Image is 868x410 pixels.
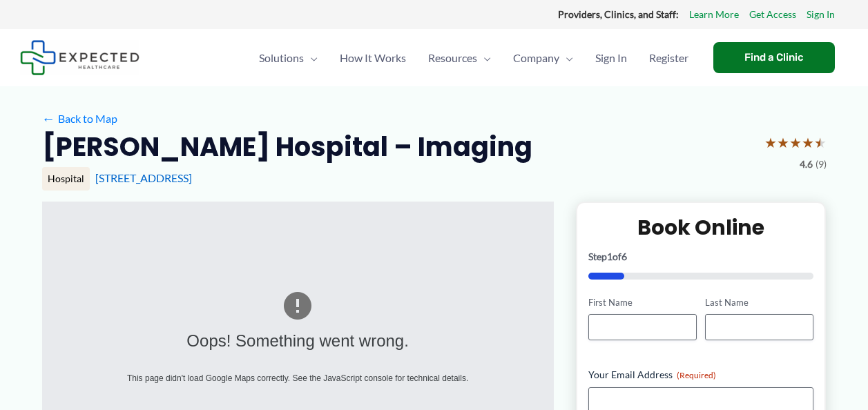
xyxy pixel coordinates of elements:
span: Solutions [259,34,304,82]
a: Get Access [749,6,796,23]
span: ★ [764,130,777,155]
a: SolutionsMenu Toggle [248,34,329,82]
span: 6 [621,251,627,262]
span: Sign In [595,34,627,82]
label: First Name [588,296,697,309]
span: ★ [789,130,802,155]
a: Sign In [807,6,835,23]
span: 1 [607,251,613,262]
div: Oops! Something went wrong. [97,326,499,357]
span: Menu Toggle [304,34,318,82]
span: ← [42,112,55,125]
span: Resources [428,34,477,82]
span: Company [513,34,559,82]
h2: Book Online [588,214,814,241]
a: How It Works [329,34,417,82]
span: Menu Toggle [477,34,491,82]
a: Find a Clinic [713,42,835,73]
a: [STREET_ADDRESS] [95,171,192,184]
span: 4.6 [800,155,813,173]
a: Register [638,34,700,82]
a: CompanyMenu Toggle [502,34,584,82]
span: Register [649,34,688,82]
nav: Primary Site Navigation [248,34,700,82]
p: Step of [588,252,814,262]
span: ★ [814,130,827,155]
img: Expected Healthcare Logo - side, dark font, small [20,40,139,75]
span: ★ [802,130,814,155]
div: This page didn't load Google Maps correctly. See the JavaScript console for technical details. [97,371,499,386]
span: (9) [816,155,827,173]
span: (Required) [677,370,716,380]
label: Your Email Address [588,368,814,382]
span: How It Works [340,34,406,82]
a: ←Back to Map [42,108,117,129]
div: Hospital [42,167,90,191]
span: ★ [777,130,789,155]
h2: [PERSON_NAME] Hospital – Imaging [42,130,532,164]
a: Sign In [584,34,638,82]
label: Last Name [705,296,813,309]
span: Menu Toggle [559,34,573,82]
strong: Providers, Clinics, and Staff: [558,8,679,20]
a: ResourcesMenu Toggle [417,34,502,82]
a: Learn More [689,6,739,23]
